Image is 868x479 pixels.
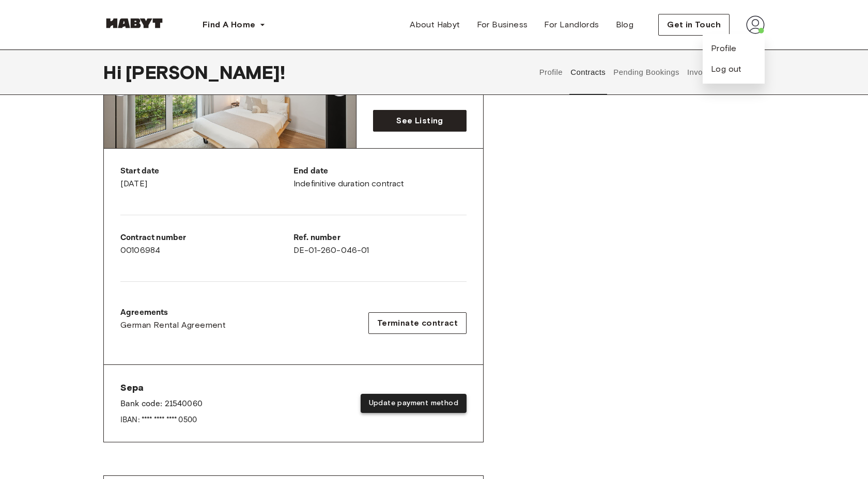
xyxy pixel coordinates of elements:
[401,14,468,35] a: About Habyt
[373,110,467,132] a: See Listing
[711,42,737,55] a: Profile
[377,317,458,329] span: Terminate contract
[477,19,528,31] span: For Business
[569,50,607,95] button: Contracts
[120,319,226,331] a: German Rental Agreement
[293,232,467,257] div: DE-01-260-046-01
[126,61,285,83] span: [PERSON_NAME] !
[616,19,634,31] span: Blog
[686,50,725,95] button: Invoices
[293,165,467,178] p: End date
[120,381,203,394] span: Sepa
[120,165,293,178] p: Start date
[711,63,742,75] button: Log out
[396,115,443,127] span: See Listing
[361,394,467,413] button: Update payment method
[469,14,536,35] a: For Business
[194,14,274,35] button: Find A Home
[536,14,607,35] a: For Landlords
[746,15,765,34] img: avatar
[368,312,467,334] button: Terminate contract
[544,19,599,31] span: For Landlords
[103,61,126,83] span: Hi
[535,50,765,95] div: user profile tabs
[538,50,564,95] button: Profile
[120,232,293,257] div: 00106984
[658,14,730,36] button: Get in Touch
[293,232,467,244] p: Ref. number
[667,19,721,31] span: Get in Touch
[608,14,642,35] a: Blog
[612,50,681,95] button: Pending Bookings
[103,18,165,28] img: Habyt
[203,19,255,31] span: Find A Home
[120,165,293,190] div: [DATE]
[293,165,467,190] div: Indefinitive duration contract
[120,232,293,244] p: Contract number
[120,398,203,410] p: Bank code: 21540060
[410,19,460,31] span: About Habyt
[120,307,226,319] p: Agreements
